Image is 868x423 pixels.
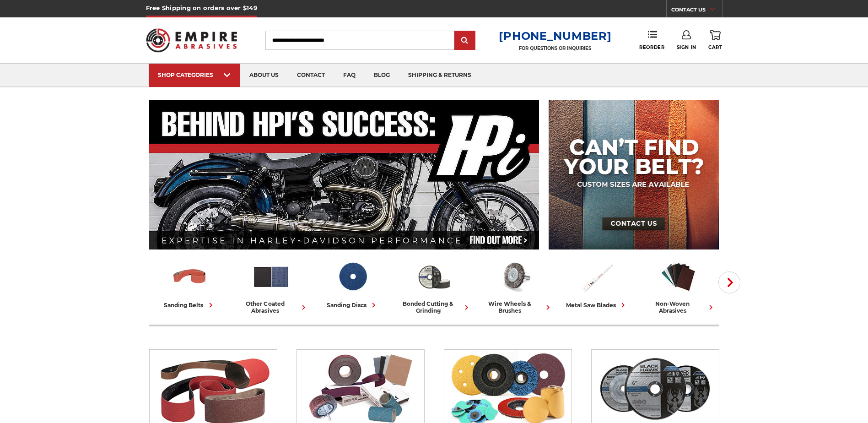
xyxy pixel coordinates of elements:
[146,22,237,58] img: Empire Abrasives
[334,64,365,87] a: faq
[496,258,534,296] img: Wire Wheels & Brushes
[334,258,372,296] img: Sanding Discs
[708,44,722,50] span: Cart
[456,32,474,50] input: Submit
[549,100,719,249] img: promo banner for custom belts.
[499,29,611,43] a: [PHONE_NUMBER]
[642,300,716,314] div: non-woven abrasives
[158,71,231,78] div: SHOP CATEGORIES
[578,258,616,296] img: Metal Saw Blades
[252,258,290,296] img: Other Coated Abrasives
[234,258,308,314] a: other coated abrasives
[677,44,696,50] span: Sign In
[479,300,553,314] div: wire wheels & brushes
[397,258,471,314] a: bonded cutting & grinding
[642,258,716,314] a: non-woven abrasives
[566,300,628,310] div: metal saw blades
[316,258,390,310] a: sanding discs
[718,271,740,293] button: Next
[234,300,308,314] div: other coated abrasives
[171,258,209,296] img: Sanding Belts
[415,258,453,296] img: Bonded Cutting & Grinding
[240,64,288,87] a: about us
[560,258,634,310] a: metal saw blades
[164,300,216,310] div: sanding belts
[708,30,722,50] a: Cart
[639,30,664,50] a: Reorder
[671,5,722,17] a: CONTACT US
[399,64,480,87] a: shipping & returns
[659,258,697,296] img: Non-woven Abrasives
[153,258,227,310] a: sanding belts
[499,45,611,51] p: FOR QUESTIONS OR INQUIRIES
[479,258,553,314] a: wire wheels & brushes
[149,100,539,249] img: Banner for an interview featuring Horsepower Inc who makes Harley performance upgrades featured o...
[327,300,378,310] div: sanding discs
[365,64,399,87] a: blog
[397,300,471,314] div: bonded cutting & grinding
[288,64,334,87] a: contact
[639,44,664,50] span: Reorder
